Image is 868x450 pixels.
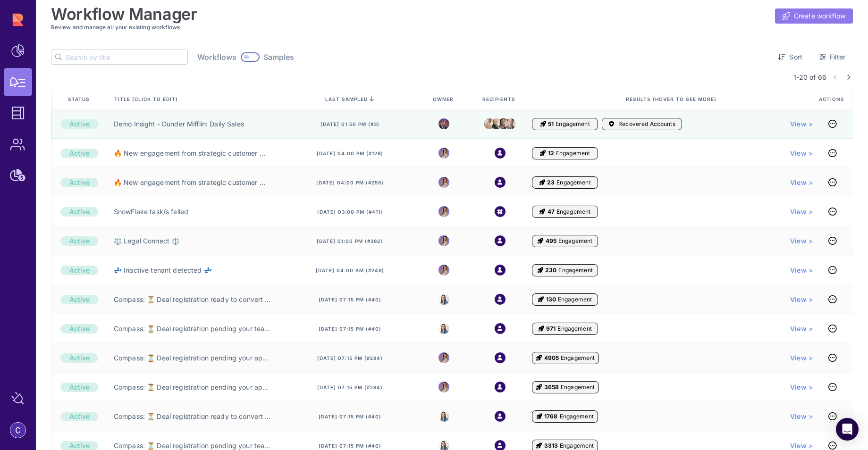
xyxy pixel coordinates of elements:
[556,150,590,157] span: Engagement
[547,179,555,186] span: 23
[618,120,675,128] span: Recovered Accounts
[548,208,555,216] span: 47
[317,384,383,391] span: [DATE] 07:15 pm (#284)
[546,237,556,245] span: 495
[539,325,544,333] i: Engagement
[790,149,813,158] a: View >
[263,52,295,62] span: Samples
[790,383,813,392] a: View >
[790,236,813,246] span: View >
[438,323,449,334] img: 8525803544391_e4bc78f9dfe39fb1ff36_32.jpg
[482,96,517,102] span: Recipients
[790,295,813,304] span: View >
[60,119,98,129] div: Active
[539,179,545,186] i: Engagement
[60,353,98,363] div: Active
[317,238,383,244] span: [DATE] 01:00 pm (#362)
[536,354,542,362] i: Engagement
[317,208,383,215] span: [DATE] 03:00 pm (#411)
[114,412,272,421] a: Compass: ⏳ Deal registration ready to convert (RPM) ⏳
[536,442,542,450] i: Engagement
[438,206,449,217] img: 8988563339665_5a12f1d3e1fcf310ea11_32.png
[558,296,592,303] span: Engagement
[538,237,543,245] i: Engagement
[319,296,381,303] span: [DATE] 07:15 pm (#40)
[114,178,272,187] a: 🔥 New engagement from strategic customer 🔥 (BDR)
[438,411,449,422] img: 8525803544391_e4bc78f9dfe39fb1ff36_32.jpg
[558,267,592,274] span: Engagement
[836,418,859,441] div: Open Intercom Messenger
[556,208,590,216] span: Engagement
[114,236,179,246] a: ⚖️ Legal Connect ⚖️
[114,295,272,304] a: Compass: ⏳ Deal registration ready to convert (RPM Manager) ⏳
[790,412,813,421] a: View >
[66,50,187,64] input: Search by title
[790,119,813,129] span: View >
[556,120,590,128] span: Engagement
[819,96,846,102] span: Actions
[433,96,455,102] span: Owner
[438,382,449,392] img: 8988563339665_5a12f1d3e1fcf310ea11_32.png
[790,178,813,187] a: View >
[319,325,381,332] span: [DATE] 07:15 pm (#40)
[538,267,543,274] i: Engagement
[68,96,92,102] span: Status
[316,179,384,186] span: [DATE] 04:00 pm (#258)
[560,442,594,450] span: Engagement
[438,265,449,275] img: 8988563339665_5a12f1d3e1fcf310ea11_32.png
[790,353,813,363] a: View >
[114,383,272,392] a: Compass: ⏳ Deal registration pending your approval (RPM) ⏳
[325,96,368,102] span: last sampled
[557,325,591,333] span: Engagement
[114,353,272,363] a: Compass: ⏳ Deal registration pending your approval (AE) ⏳
[438,294,449,305] img: 8525803544391_e4bc78f9dfe39fb1ff36_32.jpg
[317,150,383,157] span: [DATE] 04:00 pm (#129)
[438,177,449,188] img: 8988563339665_5a12f1d3e1fcf310ea11_32.png
[498,116,509,131] img: kelly.png
[114,324,272,333] a: Compass: ⏳ Deal registration pending your team's approval (RPM Manager) ⏳
[60,412,98,421] div: Active
[539,208,545,216] i: Engagement
[317,355,383,361] span: [DATE] 07:15 pm (#284)
[548,150,554,157] span: 12
[319,442,381,449] span: [DATE] 07:15 pm (#40)
[505,116,516,131] img: dwight.png
[60,266,98,275] div: Active
[790,324,813,333] span: View >
[114,119,244,129] a: Demo Insight - Dunder Mifflin: Daily Sales
[537,413,542,420] i: Engagement
[545,267,556,274] span: 230
[609,120,615,128] i: Accounts
[538,296,544,303] i: Engagement
[114,266,212,275] a: 💤 Inactive tenant detected 💤
[548,120,554,128] span: 51
[114,96,180,102] span: Title (click to edit)
[544,383,559,391] span: 3658
[197,52,236,62] span: Workflows
[60,178,98,187] div: Active
[319,413,381,420] span: [DATE] 07:15 pm (#40)
[558,237,592,245] span: Engagement
[51,5,197,24] h1: Workflow Manager
[544,413,558,420] span: 1768
[438,235,449,246] img: 8988563339665_5a12f1d3e1fcf310ea11_32.png
[626,96,718,102] span: Results (Hover to see more)
[544,442,558,450] span: 3313
[438,148,449,158] img: 8988563339665_5a12f1d3e1fcf310ea11_32.png
[60,324,98,333] div: Active
[790,207,813,217] a: View >
[536,383,542,391] i: Engagement
[114,207,188,217] a: SnowFlake task/s failed
[790,266,813,275] a: View >
[60,383,98,392] div: Active
[830,52,845,62] span: Filter
[793,72,826,82] span: 1-20 of 66
[546,325,556,333] span: 971
[561,383,595,391] span: Engagement
[60,236,98,246] div: Active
